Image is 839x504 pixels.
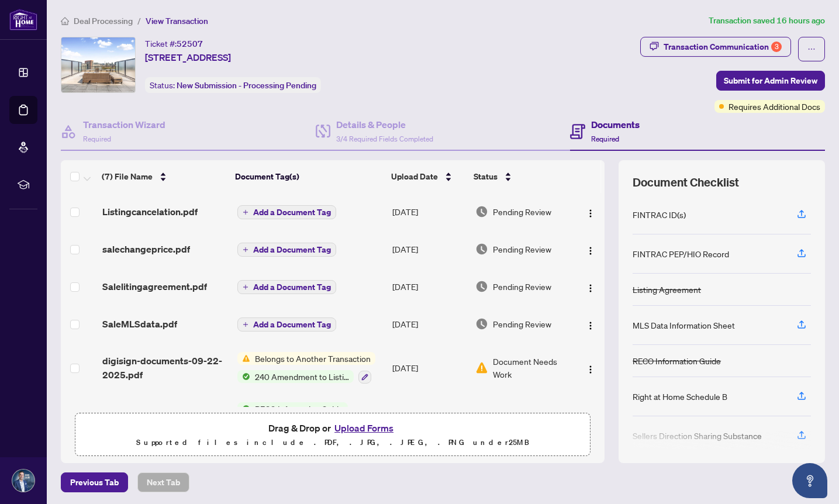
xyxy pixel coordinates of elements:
[237,402,348,434] button: Status IconRECO Information Guide
[237,352,375,384] button: Status IconBelongs to Another TransactionStatus Icon240 Amendment to Listing Agreement - Authorit...
[253,208,331,216] span: Add a Document Tag
[74,16,133,26] span: Deal Processing
[388,305,471,343] td: [DATE]
[243,247,248,253] span: plus
[586,284,595,293] img: Logo
[493,243,551,256] span: Pending Review
[664,37,782,56] div: Transaction Communication
[388,268,471,305] td: [DATE]
[633,247,729,260] div: FINTRAC PEP/HIO Record
[633,429,762,442] div: Sellers Direction Sharing Substance
[633,354,721,367] div: RECO Information Guide
[61,37,135,92] img: IMG-W12394237_1.jpg
[137,472,189,492] button: Next Tab
[243,322,248,327] span: plus
[493,280,551,293] span: Pending Review
[102,279,207,294] span: Salelitingagreement.pdf
[475,205,488,218] img: Document Status
[145,37,203,50] div: Ticket #:
[102,170,153,183] span: (7) File Name
[724,71,817,90] span: Submit for Admin Review
[237,205,336,219] button: Add a Document Tag
[336,118,433,132] h4: Details & People
[102,242,190,256] span: salechangeprice.pdf
[581,240,600,258] button: Logo
[83,134,111,143] span: Required
[792,463,827,498] button: Open asap
[250,370,354,383] span: 240 Amendment to Listing Agreement - Authority to Offer for Sale Price Change/Extension/Amendment(s)
[493,317,551,330] span: Pending Review
[633,208,686,221] div: FINTRAC ID(s)
[253,283,331,291] span: Add a Document Tag
[237,370,250,383] img: Status Icon
[586,321,595,330] img: Logo
[237,317,336,332] button: Add a Document Tag
[581,358,600,377] button: Logo
[253,246,331,254] span: Add a Document Tag
[82,436,583,450] p: Supported files include .PDF, .JPG, .JPEG, .PNG under 25 MB
[586,246,595,256] img: Logo
[146,16,208,26] span: View Transaction
[102,354,228,382] span: digisign-documents-09-22-2025.pdf
[633,174,739,191] span: Document Checklist
[475,243,488,256] img: Document Status
[9,9,37,30] img: logo
[145,77,321,93] div: Status:
[250,402,348,415] span: RECO Information Guide
[237,402,250,415] img: Status Icon
[388,193,471,230] td: [DATE]
[716,71,825,91] button: Submit for Admin Review
[102,317,177,331] span: SaleMLSdata.pdf
[633,390,727,403] div: Right at Home Schedule B
[12,470,34,492] img: Profile Icon
[145,50,231,64] span: [STREET_ADDRESS]
[475,361,488,374] img: Document Status
[475,280,488,293] img: Document Status
[474,170,498,183] span: Status
[391,170,438,183] span: Upload Date
[728,100,820,113] span: Requires Additional Docs
[137,14,141,27] li: /
[83,118,165,132] h4: Transaction Wizard
[237,280,336,294] button: Add a Document Tag
[61,17,69,25] span: home
[336,134,433,143] span: 3/4 Required Fields Completed
[243,284,248,290] span: plus
[388,393,471,443] td: [DATE]
[237,242,336,257] button: Add a Document Tag
[475,317,488,330] img: Document Status
[581,202,600,221] button: Logo
[61,472,128,492] button: Previous Tab
[75,413,590,457] span: Drag & Drop orUpload FormsSupported files include .PDF, .JPG, .JPEG, .PNG under25MB
[268,420,397,436] span: Drag & Drop or
[469,160,572,193] th: Status
[237,317,336,332] button: Add a Document Tag
[591,134,619,143] span: Required
[230,160,386,193] th: Document Tag(s)
[807,45,816,53] span: ellipsis
[102,205,198,219] span: Listingcancelation.pdf
[250,352,375,365] span: Belongs to Another Transaction
[177,80,316,91] span: New Submission - Processing Pending
[581,277,600,296] button: Logo
[388,343,471,393] td: [DATE]
[97,160,230,193] th: (7) File Name
[633,283,701,296] div: Listing Agreement
[388,230,471,268] td: [DATE]
[237,279,336,295] button: Add a Document Tag
[640,37,791,57] button: Transaction Communication3
[581,315,600,333] button: Logo
[493,205,551,218] span: Pending Review
[237,243,336,257] button: Add a Document Tag
[493,355,570,381] span: Document Needs Work
[586,365,595,374] img: Logo
[70,473,119,492] span: Previous Tab
[586,209,595,218] img: Logo
[237,352,250,365] img: Status Icon
[771,42,782,52] div: 3
[591,118,640,132] h4: Documents
[253,320,331,329] span: Add a Document Tag
[237,205,336,220] button: Add a Document Tag
[177,39,203,49] span: 52507
[633,319,735,332] div: MLS Data Information Sheet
